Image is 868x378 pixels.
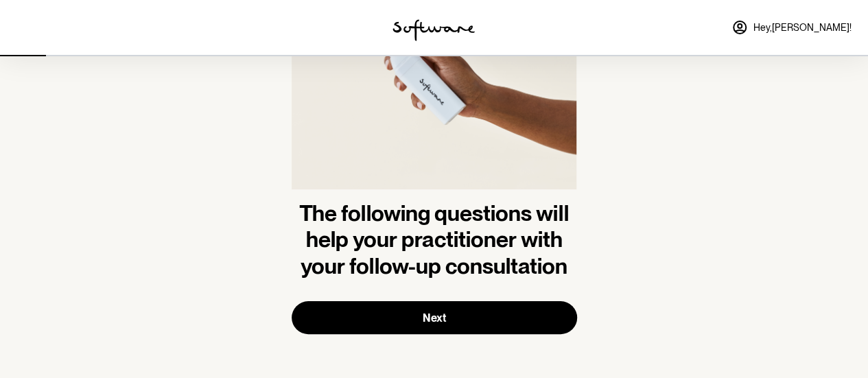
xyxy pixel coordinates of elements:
span: Hey, [PERSON_NAME] ! [753,22,852,34]
img: software logo [392,19,475,41]
h1: The following questions will help your practitioner with your follow-up consultation [292,200,577,279]
button: Next [292,301,577,334]
a: Hey,[PERSON_NAME]! [723,11,860,44]
span: Next [423,311,446,324]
